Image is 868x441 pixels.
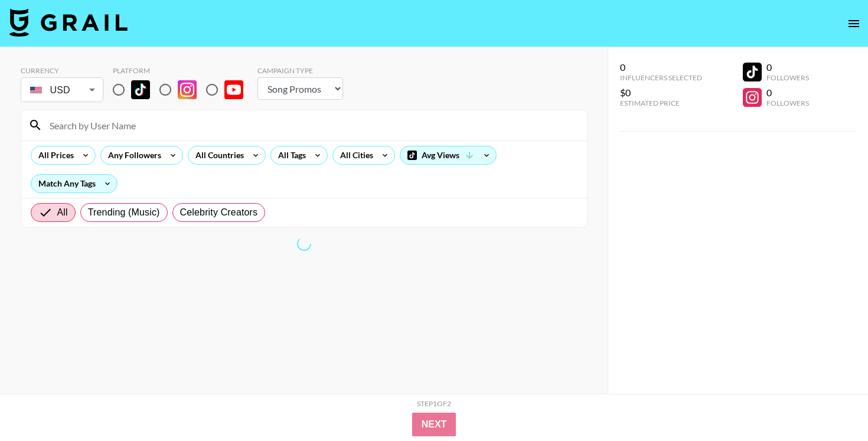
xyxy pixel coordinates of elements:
[620,73,702,82] div: Influencers Selected
[21,66,103,75] div: Currency
[180,205,258,220] span: Celebrity Creators
[400,146,496,164] div: Avg Views
[23,80,101,100] div: USD
[620,61,702,73] div: 0
[57,205,68,220] span: All
[224,80,243,99] img: YouTube
[113,66,253,75] div: Platform
[88,205,160,220] span: Trending (Music)
[31,146,76,164] div: All Prices
[333,146,376,164] div: All Cities
[412,413,456,436] button: Next
[620,99,702,107] div: Estimated Price
[31,175,117,192] div: Match Any Tags
[257,66,343,75] div: Campaign Type
[620,87,702,99] div: $0
[842,12,866,35] button: open drawer
[766,99,809,107] div: Followers
[178,80,197,99] img: Instagram
[43,116,580,135] input: Search by User Name
[101,146,164,164] div: Any Followers
[271,146,308,164] div: All Tags
[9,8,128,37] img: Grail Talent
[417,399,451,408] div: Step 1 of 2
[297,237,311,251] span: Refreshing bookers, clients, cities, talent, talent...
[188,146,246,164] div: All Countries
[766,61,809,73] div: 0
[766,87,809,99] div: 0
[766,73,809,82] div: Followers
[131,80,150,99] img: TikTok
